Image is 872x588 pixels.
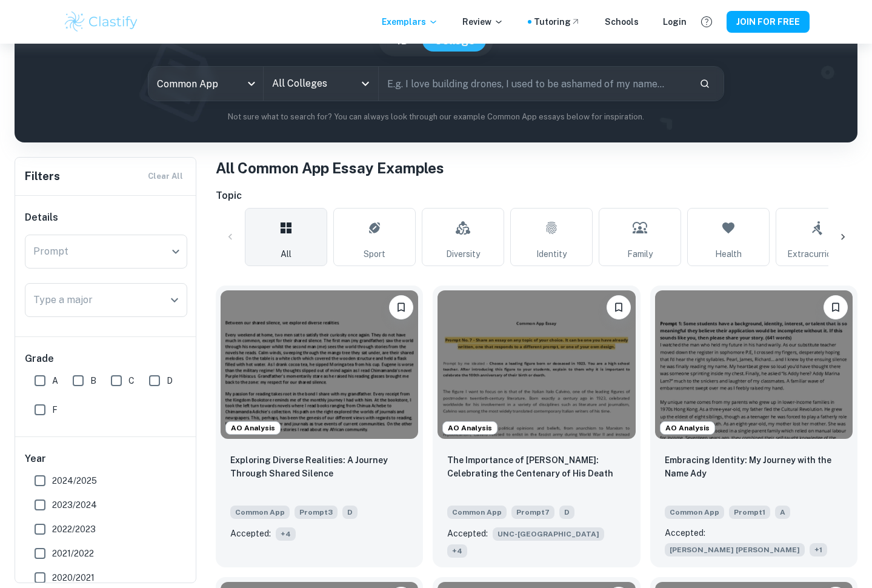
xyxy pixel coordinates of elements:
[447,453,625,480] p: The Importance of Italo Calvino: Celebrating the Centenary of His Death
[511,506,554,519] span: Prompt 7
[166,292,183,309] button: Open
[25,168,60,185] h6: Filters
[447,527,488,540] p: Accepted:
[379,67,690,101] input: E.g. I love building drones, I used to be ashamed of my name...
[627,247,653,261] span: Family
[665,526,705,540] p: Accepted:
[148,67,263,101] div: Common App
[438,290,635,439] img: undefined Common App example thumbnail: The Importance of Italo Calvino: Celebra
[52,374,58,387] span: A
[536,247,567,261] span: Identity
[281,247,291,261] span: All
[665,506,724,519] span: Common App
[167,374,173,387] span: D
[729,506,770,519] span: Prompt 1
[715,247,742,261] span: Health
[52,547,94,560] span: 2021/2022
[90,374,96,387] span: B
[128,374,135,387] span: C
[357,75,374,92] button: Open
[230,527,271,540] p: Accepted:
[443,423,497,433] span: AO Analysis
[216,286,423,567] a: AO AnalysisPlease log in to bookmark exemplarsExploring Diverse Realities: A Journey Through Shar...
[787,247,847,261] span: Extracurricular
[276,527,296,541] span: + 4
[52,523,96,536] span: 2022/2023
[559,506,574,519] span: D
[446,247,480,261] span: Diversity
[462,15,504,28] p: Review
[226,423,280,433] span: AO Analysis
[389,295,413,319] button: Please log in to bookmark exemplars
[52,474,97,487] span: 2024/2025
[216,189,857,203] h6: Topic
[342,506,358,519] span: D
[447,506,507,519] span: Common App
[534,15,581,28] a: Tutoring
[493,527,604,541] span: UNC-[GEOGRAPHIC_DATA]
[221,290,418,439] img: undefined Common App example thumbnail: Exploring Diverse Realities: A Journey T
[661,423,714,433] span: AO Analysis
[230,506,290,519] span: Common App
[25,452,187,466] h6: Year
[364,247,385,261] span: Sport
[605,15,639,28] a: Schools
[230,453,408,480] p: Exploring Diverse Realities: A Journey Through Shared Silence
[52,403,58,416] span: F
[665,543,805,556] span: [PERSON_NAME] [PERSON_NAME]
[665,453,843,480] p: Embracing Identity: My Journey with the Name Ady
[216,157,857,179] h1: All Common App Essay Examples
[694,73,715,94] button: Search
[663,15,687,28] a: Login
[810,543,827,556] span: + 1
[52,571,95,584] span: 2020/2021
[24,111,848,123] p: Not sure what to search for? You can always look through our example Common App essays below for ...
[295,506,338,519] span: Prompt 3
[382,15,438,28] p: Exemplars
[607,295,631,319] button: Please log in to bookmark exemplars
[655,290,853,439] img: undefined Common App example thumbnail: Embracing Identity: My Journey with the
[696,12,717,32] button: Help and Feedback
[25,210,187,225] h6: Details
[433,286,640,567] a: AO AnalysisPlease log in to bookmark exemplarsThe Importance of Italo Calvino: Celebrating the Ce...
[824,295,848,319] button: Please log in to bookmark exemplars
[650,286,857,567] a: AO AnalysisPlease log in to bookmark exemplarsEmbracing Identity: My Journey with the Name AdyCom...
[52,498,97,512] span: 2023/2024
[25,352,187,366] h6: Grade
[63,10,140,34] img: Clastify logo
[447,544,467,558] span: + 4
[775,506,790,519] span: A
[727,11,810,33] button: JOIN FOR FREE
